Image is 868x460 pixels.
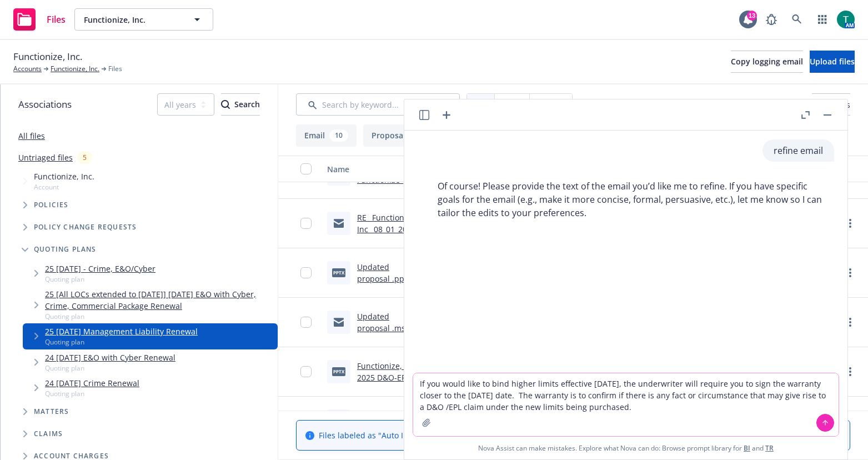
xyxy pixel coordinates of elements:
span: Account [34,182,94,192]
span: Functionize, Inc. [13,49,82,64]
a: more [844,316,857,329]
a: Switch app [811,8,834,31]
span: Quoting plan [45,363,175,373]
a: Functionize, Inc. [51,64,99,74]
div: 5 [77,151,92,164]
input: Search by keyword... [296,93,460,116]
span: Quoting plan [45,274,155,284]
button: Functionize, Inc. [74,8,213,31]
a: 25 [All LOCs extended to [DATE]] [DATE] E&O with Cyber, Crime, Commercial Package Renewal [45,288,273,312]
span: Upload files [810,56,855,67]
span: pptx [332,367,345,376]
a: Updated proposal .pptx [357,262,411,284]
div: 10 [329,129,348,142]
svg: Search [221,100,230,109]
a: Updated proposal .msg [357,311,410,333]
button: Copy logging email [731,51,803,73]
a: more [844,365,857,378]
span: Claims [34,431,63,437]
span: Matters [34,408,69,415]
span: Files [504,98,520,110]
input: Select all [300,163,312,174]
p: refine email [774,144,823,157]
span: Quoting plan [45,312,273,321]
input: Toggle Row Selected [300,267,312,278]
p: Of course! Please provide the text of the email you’d like me to refine. If you have specific goa... [438,179,823,219]
a: Untriaged files [18,152,73,163]
span: Quoting plans [34,246,97,253]
span: Associations [18,97,72,112]
button: Email [296,124,357,147]
a: 25 [DATE] - Crime, E&O/Cyber [45,263,155,274]
button: Upload files [810,51,855,73]
span: Emails [539,98,563,110]
button: Filters [812,93,850,116]
a: more [844,266,857,279]
span: Functionize, Inc. [84,14,180,26]
span: Files labeled as "Auto ID card" are hidden. [319,429,552,441]
a: 25 [DATE] Management Liability Renewal [45,326,198,337]
div: Search [221,94,260,115]
a: more [844,217,857,230]
textarea: If you would like to bind higher limits effective [DATE], the underwriter will require you to sig... [413,373,839,436]
span: Quoting plan [45,337,198,347]
span: pptx [332,268,345,277]
input: Toggle Row Selected [300,317,312,328]
span: Account charges [34,453,109,459]
span: Policy change requests [34,224,137,231]
button: SearchSearch [221,93,260,116]
button: Name [323,156,424,182]
span: Functionize, Inc. [34,171,94,182]
a: TR [765,443,774,453]
span: Nova Assist can make mistakes. Explore what Nova can do: Browse prompt library for and [478,437,774,459]
a: 24 [DATE] Crime Renewal [45,377,139,389]
a: 24 [DATE] E&O with Cyber Renewal [45,352,175,363]
span: Copy logging email [731,56,803,67]
a: All files [18,131,45,141]
input: Toggle Row Selected [300,218,312,229]
div: 13 [747,11,757,21]
div: Name [327,163,407,175]
a: Functionize, Inc 2025 D&O-EPL Proposal.pptx [357,361,415,394]
button: Proposal [363,124,433,147]
a: RE_ Functionize_ Inc_ 08_01_2025 D&O_EPL Insurance Renewal Proposal.msg [357,212,418,281]
span: Files [47,15,66,24]
a: Search [786,8,808,31]
span: Files [108,64,122,74]
span: Quoting plan [45,389,139,398]
img: photo [837,11,855,28]
a: BI [744,443,750,453]
a: Files [9,4,70,35]
a: Accounts [13,64,42,74]
input: Toggle Row Selected [300,366,312,377]
span: All [476,98,485,110]
span: Policies [34,202,69,208]
a: Report a Bug [760,8,782,31]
